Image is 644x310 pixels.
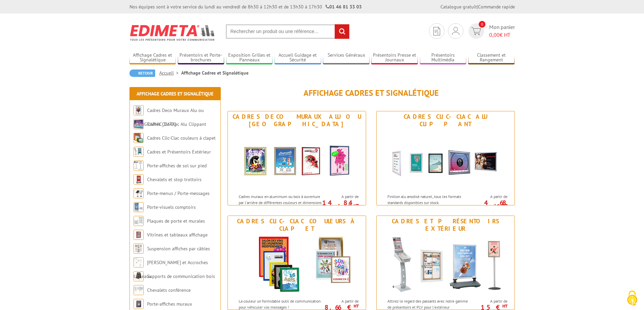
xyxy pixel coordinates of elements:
[147,190,210,196] a: Porte-menus / Porte-messages
[137,91,213,97] a: Affichage Cadres et Signalétique
[471,27,481,35] img: devis rapide
[228,216,366,310] a: Cadres Clic-Clac couleurs à clapet Cadres Clic-Clac couleurs à clapet La couleur un formidable ou...
[134,244,144,254] img: Suspension affiches par câbles
[134,230,144,240] img: Vitrines et tableaux affichage
[230,218,364,232] div: Cadres Clic-Clac couleurs à clapet
[470,201,507,209] p: 4.68 €
[134,216,144,226] img: Plaques de porte et murales
[489,31,500,38] span: 0,00
[420,52,467,63] a: Présentoirs Multimédia
[473,299,507,304] span: A partir de
[239,298,323,310] p: La couleur un formidable outil de communication pour véhiculer vos messages !
[378,218,513,232] div: Cadres et Présentoirs Extérieur
[378,113,513,128] div: Cadres Clic-Clac Alu Clippant
[134,259,208,279] a: [PERSON_NAME] et Accroches tableaux
[134,174,144,185] img: Chevalets et stop trottoirs
[324,194,359,199] span: A partir de
[335,24,349,39] input: rechercher
[479,21,485,28] span: 0
[502,203,507,208] sup: HT
[134,299,144,309] img: Porte-affiches muraux
[489,31,515,39] span: € HT
[376,216,515,310] a: Cadres et Présentoirs Extérieur Cadres et Présentoirs Extérieur Attirez le regard des passants av...
[624,290,641,307] img: Cookies (fenêtre modale)
[134,107,204,127] a: Cadres Deco Muraux Alu ou [GEOGRAPHIC_DATA]
[371,52,418,63] a: Présentoirs Presse et Journaux
[134,285,144,295] img: Chevalets conférence
[134,133,144,143] img: Cadres Clic-Clac couleurs à clapet
[226,24,350,39] input: Rechercher un produit ou une référence...
[134,188,144,198] img: Porte-menus / Porte-messages
[134,105,144,115] img: Cadres Deco Muraux Alu ou Bois
[321,201,359,209] p: 14.84 €
[468,52,515,63] a: Classement et Rangement
[470,305,507,309] p: 15 €
[228,89,515,97] h1: Affichage Cadres et Signalétique
[354,303,359,309] sup: HT
[147,246,210,252] a: Suspension affiches par câbles
[354,203,359,208] sup: HT
[129,52,176,63] a: Affichage Cadres et Signalétique
[230,113,364,128] div: Cadres Deco Muraux Alu ou [GEOGRAPHIC_DATA]
[323,52,369,63] a: Services Généraux
[147,232,208,238] a: Vitrines et tableaux affichage
[181,69,248,76] li: Affichage Cadres et Signalétique
[387,298,471,310] p: Attirez le regard des passants avec notre gamme de présentoirs et PLV pour l'extérieur
[620,287,644,310] button: Cookies (fenêtre modale)
[489,23,515,39] span: Mon panier
[383,130,508,190] img: Cadres Clic-Clac Alu Clippant
[134,257,144,267] img: Cimaises et Accroches tableaux
[147,204,196,210] a: Porte-visuels comptoirs
[324,299,359,304] span: A partir de
[159,70,181,76] a: Accueil
[147,149,211,155] a: Cadres et Présentoirs Extérieur
[239,194,323,217] p: Cadres muraux en aluminium ou bois à ouverture par l'arrière de différentes couleurs et dimension...
[383,234,508,295] img: Cadres et Présentoirs Extérieur
[134,147,144,157] img: Cadres et Présentoirs Extérieur
[147,273,215,279] a: Supports de communication bois
[226,52,273,63] a: Exposition Grilles et Panneaux
[376,111,515,205] a: Cadres Clic-Clac Alu Clippant Cadres Clic-Clac Alu Clippant Finition alu anodisé naturel, tous le...
[478,4,515,10] a: Commande rapide
[440,3,515,10] div: |
[473,194,507,199] span: A partir de
[228,111,366,205] a: Cadres Deco Muraux Alu ou [GEOGRAPHIC_DATA] Cadres Deco Muraux Alu ou Bois Cadres muraux en alumi...
[452,27,459,35] img: devis rapide
[147,135,216,141] a: Cadres Clic-Clac couleurs à clapet
[134,161,144,171] img: Porte-affiches de sol sur pied
[134,202,144,212] img: Porte-visuels comptoirs
[147,301,192,307] a: Porte-affiches muraux
[147,218,205,224] a: Plaques de porte et murales
[147,121,206,127] a: Cadres Clic-Clac Alu Clippant
[467,23,515,39] a: devis rapide 0 Mon panier 0,00€ HT
[129,69,155,77] a: Retour
[326,4,362,10] strong: 01 46 81 33 03
[129,3,362,10] div: Nos équipes sont à votre service du lundi au vendredi de 8h30 à 12h30 et de 13h30 à 17h30
[433,27,440,35] img: devis rapide
[502,303,507,309] sup: HT
[234,234,359,295] img: Cadres Clic-Clac couleurs à clapet
[387,194,471,205] p: Finition alu anodisé naturel, tous les formats standards disponibles sur stock.
[440,4,477,10] a: Catalogue gratuit
[234,130,359,190] img: Cadres Deco Muraux Alu ou Bois
[147,287,191,293] a: Chevalets conférence
[321,305,359,309] p: 8.66 €
[178,52,224,63] a: Présentoirs et Porte-brochures
[147,163,207,169] a: Porte-affiches de sol sur pied
[275,52,321,63] a: Accueil Guidage et Sécurité
[147,176,201,182] a: Chevalets et stop trottoirs
[129,20,216,45] img: Edimeta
